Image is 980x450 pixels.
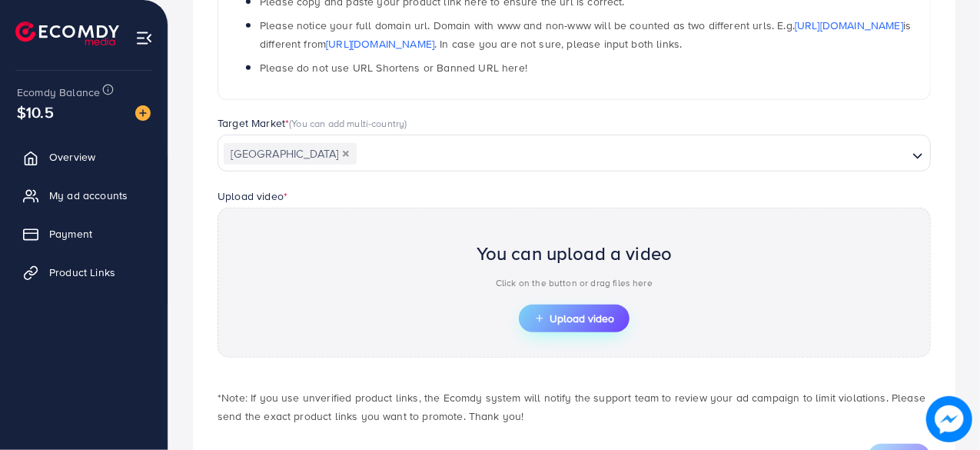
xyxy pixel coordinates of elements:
img: image [135,105,151,121]
label: Target Market [218,115,407,131]
img: menu [135,29,153,47]
button: Deselect Pakistan [342,150,350,158]
input: Search for option [358,142,906,166]
span: Upload video [534,313,614,324]
span: [GEOGRAPHIC_DATA] [224,143,357,165]
p: *Note: If you use unverified product links, the Ecomdy system will notify the support team to rev... [218,388,931,425]
span: My ad accounts [49,188,128,203]
label: Upload video [218,188,287,204]
img: logo [15,22,119,45]
span: Product Links [49,265,115,280]
img: image [926,396,972,442]
h2: You can upload a video [477,242,673,265]
span: Overview [49,149,95,165]
a: Overview [12,142,156,172]
a: [URL][DOMAIN_NAME] [795,18,903,33]
div: Search for option [218,135,931,172]
p: Click on the button or drag files here [477,274,673,292]
button: Upload video [519,305,630,332]
a: Payment [12,218,156,249]
a: My ad accounts [12,180,156,211]
span: $10.5 [17,101,54,123]
span: Ecomdy Balance [17,85,100,100]
a: [URL][DOMAIN_NAME] [326,36,434,52]
span: (You can add multi-country) [289,116,407,130]
span: Payment [49,226,92,242]
span: Please notice your full domain url. Domain with www and non-www will be counted as two different ... [260,18,911,51]
span: Please do not use URL Shortens or Banned URL here! [260,60,527,75]
a: Product Links [12,257,156,288]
